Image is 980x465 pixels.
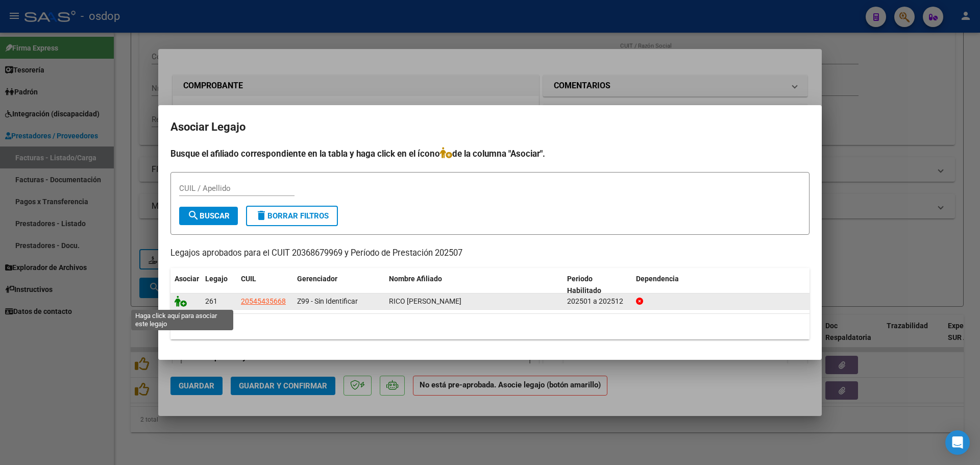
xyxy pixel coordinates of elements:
mat-icon: delete [255,209,267,222]
div: 202501 a 202512 [567,296,628,307]
mat-icon: search [187,209,200,222]
datatable-header-cell: Asociar [170,268,201,302]
div: Open Intercom Messenger [945,430,970,455]
span: Nombre Afiliado [389,275,442,283]
datatable-header-cell: Gerenciador [293,268,385,302]
h4: Busque el afiliado correspondiente en la tabla y haga click en el ícono de la columna "Asociar". [170,147,810,160]
h2: Asociar Legajo [170,117,810,137]
span: Legajo [205,275,228,283]
datatable-header-cell: Nombre Afiliado [385,268,563,302]
span: 20545435668 [241,297,286,305]
span: Asociar [175,275,199,283]
span: Borrar Filtros [255,211,329,221]
p: Legajos aprobados para el CUIT 20368679969 y Período de Prestación 202507 [170,247,810,260]
span: Z99 - Sin Identificar [297,297,358,305]
span: 261 [205,297,217,305]
datatable-header-cell: Legajo [201,268,237,302]
span: Buscar [187,211,230,221]
span: Periodo Habilitado [567,275,601,295]
span: CUIL [241,275,256,283]
button: Buscar [179,207,238,225]
datatable-header-cell: CUIL [237,268,293,302]
datatable-header-cell: Dependencia [632,268,810,302]
datatable-header-cell: Periodo Habilitado [563,268,632,302]
span: Gerenciador [297,275,337,283]
span: Dependencia [636,275,679,283]
div: 1 registros [170,314,810,339]
span: RICO FUNES BRUNO FACUNDO [389,297,461,305]
button: Borrar Filtros [246,206,338,226]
